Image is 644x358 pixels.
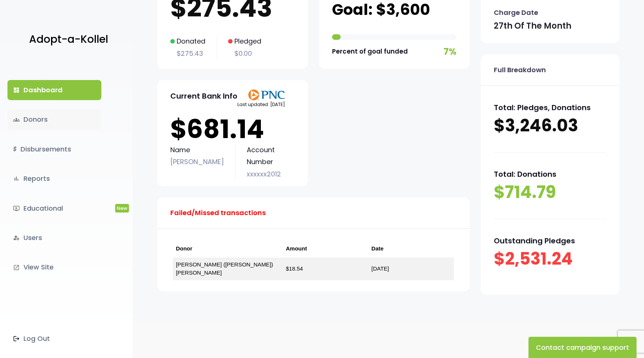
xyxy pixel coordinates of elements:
a: groupsDonors [7,109,101,130]
p: $714.79 [494,181,606,204]
p: Last updated: [DATE] [237,100,285,109]
i: ondemand_video [13,205,20,212]
p: Name [170,144,224,156]
p: Current Bank Info [170,89,237,103]
i: dashboard [13,87,20,93]
a: manage_accountsUsers [7,228,101,248]
a: launchView Site [7,257,101,277]
a: bar_chartReports [7,169,101,189]
p: 7% [443,44,457,60]
a: [DATE] [372,265,389,272]
i: manage_accounts [13,234,20,241]
th: Amount [283,240,369,258]
p: Charge Date [494,7,538,19]
a: $Disbursements [7,139,101,159]
p: $3,246.03 [494,114,606,137]
p: Total: Pledges, Donations [494,101,606,114]
a: dashboardDashboard [7,80,101,100]
span: groups [13,116,20,123]
i: $ [13,144,17,155]
p: Failed/Missed transactions [170,207,266,219]
p: Adopt-a-Kollel [29,30,108,49]
p: [PERSON_NAME] [170,156,224,168]
th: Date [369,240,454,258]
p: Goal: $3,600 [332,0,430,19]
img: PNClogo.svg [248,89,285,100]
p: Account Number [247,144,295,168]
p: Donated [170,35,205,47]
p: xxxxxx2012 [247,168,295,180]
p: Full Breakdown [494,64,546,76]
i: bar_chart [13,175,20,182]
p: 27th of the month [494,19,571,33]
a: Adopt-a-Kollel [25,22,108,58]
p: Total: Donations [494,167,606,181]
a: $18.54 [286,265,303,272]
p: Outstanding Pledges [494,234,606,247]
p: $275.43 [170,48,205,60]
p: Pledged [228,35,261,47]
p: $2,531.24 [494,247,606,271]
i: launch [13,264,20,271]
th: Donor [173,240,283,258]
a: ondemand_videoEducationalNew [7,198,101,218]
a: [PERSON_NAME] ([PERSON_NAME]) [PERSON_NAME] [176,261,273,276]
span: New [115,204,129,212]
p: Percent of goal funded [332,46,408,57]
button: Contact campaign support [528,337,637,358]
p: $681.14 [170,114,295,144]
a: Log Out [7,329,101,349]
p: $0.00 [228,48,261,60]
